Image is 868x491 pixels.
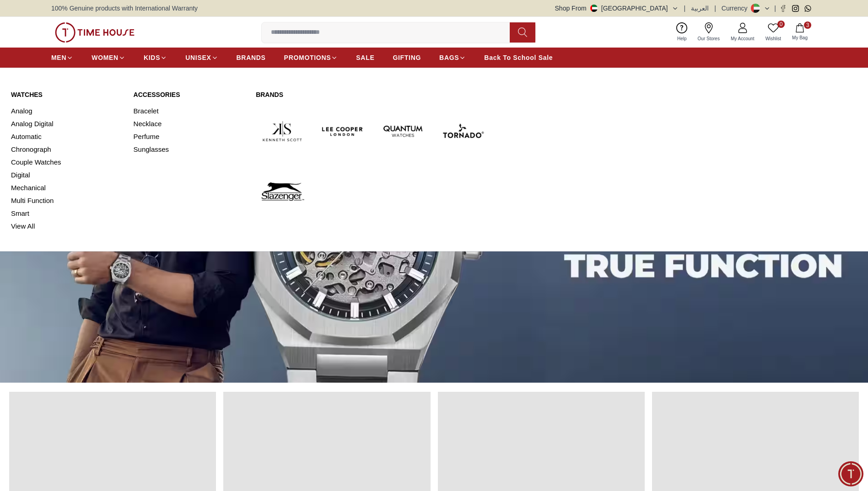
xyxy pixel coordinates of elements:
div: Chat Widget [838,461,863,486]
a: Smart [11,207,123,220]
span: | [714,4,716,13]
img: Quantum [377,105,430,158]
span: WOMEN [92,53,119,62]
span: Back To School Sale [484,53,553,62]
a: WOMEN [92,49,125,66]
a: UNISEX [185,49,218,66]
img: Tornado [437,105,490,158]
a: Automatic [11,130,123,143]
span: GIFTING [393,53,421,62]
a: Back To School Sale [484,49,553,66]
a: Analog [11,105,123,117]
a: Sunglasses [134,143,245,156]
a: Watches [11,90,123,99]
a: Necklace [134,117,245,130]
span: 0 [777,21,785,28]
span: My Account [727,35,758,42]
img: ... [55,22,135,43]
a: PROMOTIONS [284,49,338,66]
a: BAGS [439,49,466,66]
span: | [774,4,776,13]
a: Facebook [780,5,787,12]
a: Accessories [134,90,245,99]
a: KIDS [144,49,167,66]
a: Whatsapp [804,5,811,12]
span: | [684,4,686,13]
a: Brands [256,90,490,99]
a: Chronograph [11,143,123,156]
button: العربية [691,4,709,13]
a: SALE [356,49,374,66]
a: Mechanical [11,181,123,194]
span: Our Stores [694,35,723,42]
a: GIFTING [393,49,421,66]
img: Lee Cooper [316,105,369,158]
span: 3 [804,21,811,29]
a: Couple Watches [11,156,123,169]
a: 0Wishlist [760,21,787,44]
span: SALE [356,53,374,62]
a: MEN [51,49,73,66]
span: KIDS [144,53,160,62]
span: PROMOTIONS [284,53,331,62]
span: Help [674,35,690,42]
a: View All [11,220,123,233]
a: Our Stores [692,21,725,44]
button: Shop From[GEOGRAPHIC_DATA] [555,4,679,13]
span: BAGS [439,53,459,62]
a: Help [672,21,692,44]
span: 100% Genuine products with International Warranty [51,4,198,13]
span: MEN [51,53,66,62]
a: Digital [11,169,123,181]
img: Kenneth Scott [256,105,309,158]
span: UNISEX [185,53,211,62]
a: Perfume [134,130,245,143]
div: Currency [722,4,751,13]
a: Multi Function [11,194,123,207]
span: Wishlist [762,35,785,42]
span: BRANDS [237,53,266,62]
img: Slazenger [256,165,309,218]
a: Analog Digital [11,117,123,130]
a: BRANDS [237,49,266,66]
span: My Bag [788,34,811,41]
a: Bracelet [134,105,245,117]
button: 3My Bag [787,21,813,43]
img: United Arab Emirates [590,5,598,12]
a: Instagram [792,5,799,12]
